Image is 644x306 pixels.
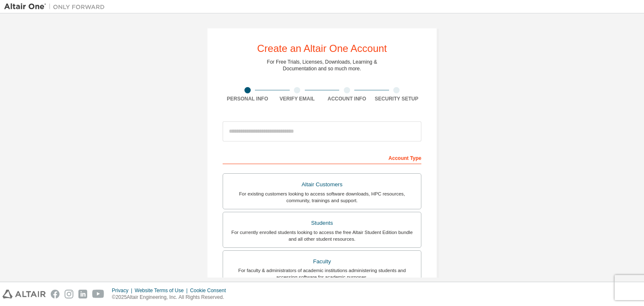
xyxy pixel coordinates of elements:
[372,95,422,102] div: Security Setup
[223,151,421,164] div: Account Type
[65,290,73,298] img: instagram.svg
[322,95,372,102] div: Account Info
[78,290,87,298] img: linkedin.svg
[92,290,104,298] img: youtube.svg
[228,190,416,204] div: For existing customers looking to access software downloads, HPC resources, community, trainings ...
[228,267,416,280] div: For faculty & administrators of academic institutions administering students and accessing softwa...
[228,217,416,229] div: Students
[257,44,387,54] div: Create an Altair One Account
[273,95,322,102] div: Verify Email
[267,59,377,72] div: For Free Trials, Licenses, Downloads, Learning & Documentation and so much more.
[4,3,109,11] img: Altair One
[135,287,190,294] div: Website Terms of Use
[228,179,416,190] div: Altair Customers
[3,290,46,298] img: altair_logo.svg
[51,290,60,298] img: facebook.svg
[112,294,231,301] p: © 2025 Altair Engineering, Inc. All Rights Reserved.
[228,256,416,267] div: Faculty
[228,229,416,242] div: For currently enrolled students looking to access the free Altair Student Edition bundle and all ...
[190,287,231,294] div: Cookie Consent
[112,287,135,294] div: Privacy
[223,95,273,102] div: Personal Info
